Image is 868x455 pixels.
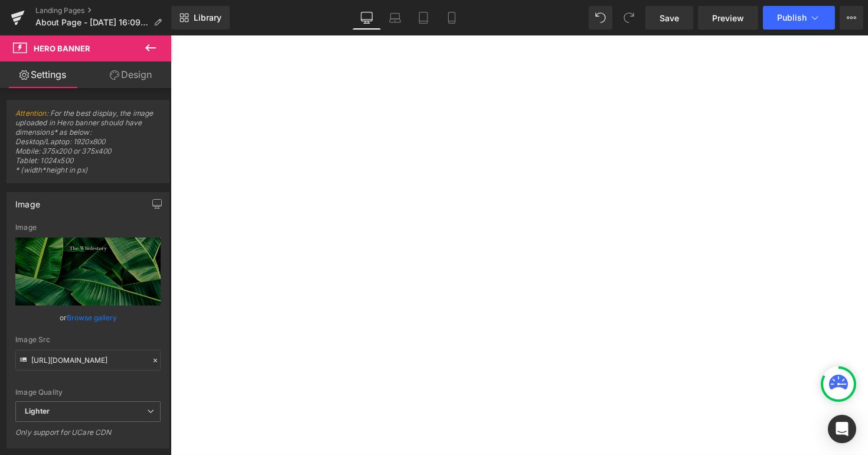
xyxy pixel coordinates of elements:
[35,6,171,15] a: Landing Pages
[777,13,807,22] span: Publish
[35,18,149,27] span: About Page - [DATE] 16:09:50
[712,12,744,24] span: Preview
[660,12,679,24] span: Save
[88,61,174,88] a: Design
[438,6,466,30] a: Mobile
[194,12,221,23] span: Library
[15,350,161,370] input: Link
[15,109,161,183] span: : For the best display, the image uploaded in Hero banner should have dimensions* as below: Deskt...
[67,307,117,328] a: Browse gallery
[25,407,50,415] b: Lighter
[15,109,47,118] a: Attention
[171,6,230,30] a: New Library
[15,223,161,232] div: Image
[763,6,835,30] button: Publish
[409,6,438,30] a: Tablet
[15,388,161,396] div: Image Quality
[617,6,641,30] button: Redo
[353,6,381,30] a: Desktop
[828,415,856,443] div: Open Intercom Messenger
[15,428,161,445] div: Only support for UCare CDN
[698,6,758,30] a: Preview
[15,193,40,209] div: Image
[15,311,161,324] div: or
[381,6,409,30] a: Laptop
[840,6,863,30] button: More
[589,6,612,30] button: Undo
[15,336,161,344] div: Image Src
[34,44,90,53] span: Hero Banner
